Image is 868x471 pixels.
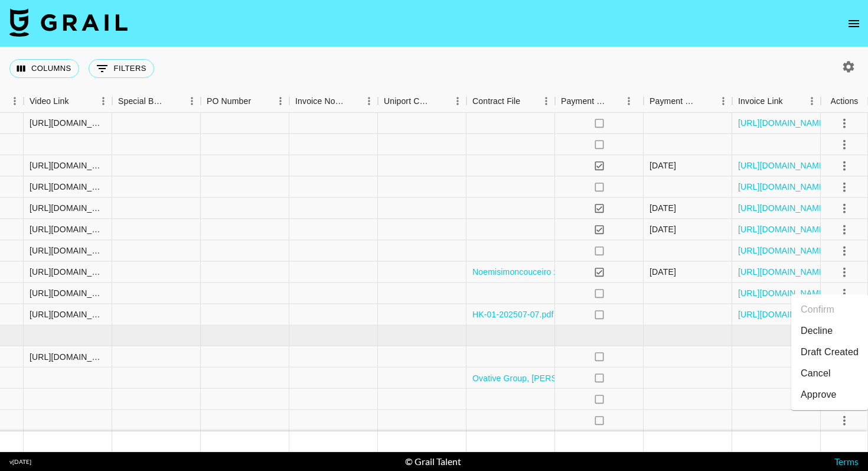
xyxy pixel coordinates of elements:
[30,181,106,193] div: https://www.tiktok.com/@noemisimoncouceiro/video/7525427827412356374
[620,92,638,110] button: Menu
[472,90,520,113] div: Contract File
[183,92,201,110] button: Menu
[714,92,732,110] button: Menu
[9,458,31,466] div: v [DATE]
[801,388,837,402] div: Approve
[69,93,86,109] button: Sort
[561,90,607,113] div: Payment Sent
[791,363,868,384] li: Cancel
[30,160,106,171] div: https://www.tiktok.com/@noemisimoncouceiro/video/7526930633365441814
[466,90,555,113] div: Contract File
[449,92,466,110] button: Menu
[791,320,868,342] li: Decline
[834,198,854,218] button: select merge strategy
[834,134,854,154] button: select merge strategy
[644,90,732,113] div: Payment Sent Date
[472,266,714,278] a: Noemisimoncouceiro x En Route Jewelry contract Signed (1).pdf
[834,262,854,282] button: select merge strategy
[738,117,827,129] a: [URL][DOMAIN_NAME]
[842,12,866,35] button: open drawer
[30,308,106,320] div: https://www.tiktok.com/@ashleightxyla/video/7535426905881840903
[834,219,854,239] button: select merge strategy
[24,90,112,113] div: Video Link
[803,92,821,110] button: Menu
[650,266,676,278] div: 08/08/2025
[834,241,854,261] button: select merge strategy
[834,283,854,303] button: select merge strategy
[360,92,378,110] button: Menu
[738,245,827,256] a: [URL][DOMAIN_NAME]
[650,223,676,235] div: 29/07/2025
[472,372,849,384] a: Ovative Group, [PERSON_NAME] [PERSON_NAME] - [PERSON_NAME] - Fall 2025- Campaign.pdf
[378,90,466,113] div: Uniport Contact Email
[432,93,449,109] button: Sort
[112,90,201,113] div: Special Booking Type
[732,90,821,113] div: Invoice Link
[289,90,378,113] div: Invoice Notes
[9,8,128,37] img: Grail Talent
[783,93,800,109] button: Sort
[30,117,106,129] div: https://www.tiktok.com/@noemisimoncouceiro/video/7522469152208997654
[650,90,698,113] div: Payment Sent Date
[834,155,854,176] button: select merge strategy
[738,181,827,193] a: [URL][DOMAIN_NAME]
[698,93,714,109] button: Sort
[89,59,154,78] button: Show filters
[738,266,827,278] a: [URL][DOMAIN_NAME]
[344,93,360,109] button: Sort
[207,90,251,113] div: PO Number
[9,59,79,78] button: Select columns
[607,93,624,109] button: Sort
[834,410,854,430] button: select merge strategy
[738,223,827,235] a: [URL][DOMAIN_NAME]
[650,202,676,214] div: 21/07/2025
[251,93,267,109] button: Sort
[834,177,854,197] button: select merge strategy
[738,202,827,214] a: [URL][DOMAIN_NAME]
[30,266,106,278] div: https://www.tiktok.com/@noemisimoncouceiro/video/7532891627354901782
[30,223,106,235] div: https://www.tiktok.com/@noemisimoncouceiro/video/7530996685858770178
[650,160,676,171] div: 05/08/2025
[30,287,106,299] div: https://www.tiktok.com/@noemisimoncouceiro/video/7531036117185924374
[834,113,854,133] button: select merge strategy
[738,160,827,171] a: [URL][DOMAIN_NAME]
[405,456,461,467] div: © Grail Talent
[30,90,69,113] div: Video Link
[555,90,644,113] div: Payment Sent
[118,90,167,113] div: Special Booking Type
[272,92,289,110] button: Menu
[791,342,868,363] li: Draft Created
[520,93,537,109] button: Sort
[384,90,432,113] div: Uniport Contact Email
[94,92,112,110] button: Menu
[537,92,555,110] button: Menu
[738,90,783,113] div: Invoice Link
[831,90,859,113] div: Actions
[201,90,289,113] div: PO Number
[738,287,827,299] a: [URL][DOMAIN_NAME]
[295,90,344,113] div: Invoice Notes
[834,456,859,467] a: Terms
[167,93,183,109] button: Sort
[6,92,24,110] button: Menu
[472,308,554,320] a: HK-01-202507-07.pdf
[30,350,106,362] div: https://www.tiktok.com/@noemisimoncouceiro/video/7537373305179770134
[30,202,106,214] div: https://www.tiktok.com/@noemisimoncouceiro/video/7527390762384805142
[738,308,827,320] a: [URL][DOMAIN_NAME]
[821,90,868,113] div: Actions
[30,245,106,256] div: https://www.tiktok.com/@noemisimoncouceiro/video/7530239883445570838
